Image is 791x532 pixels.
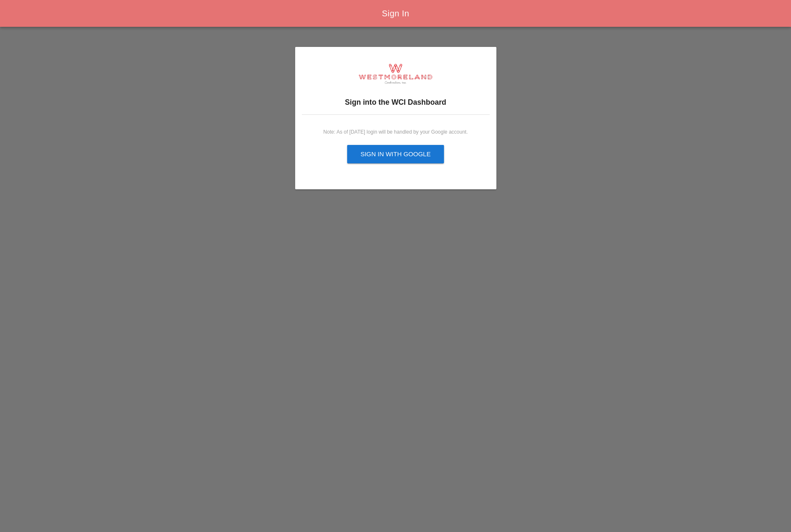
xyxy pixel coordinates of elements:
h3: Sign into the WCI Dashboard [302,97,490,108]
div: Note: As of [DATE] login will be handled by your Google account. [309,128,483,136]
button: Sign in with Google [347,145,444,163]
img: logo [359,64,433,84]
div: Sign in with Google [360,150,431,159]
span: Sign In [382,9,409,18]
